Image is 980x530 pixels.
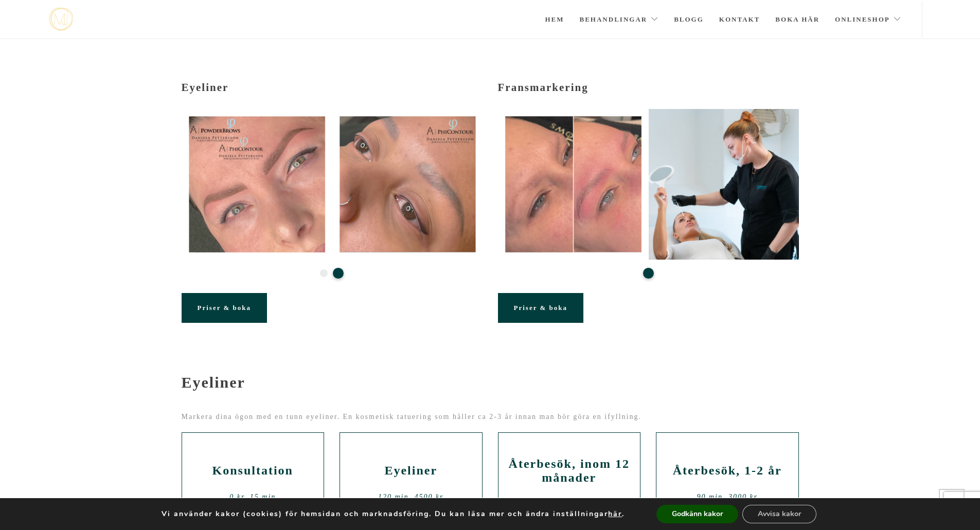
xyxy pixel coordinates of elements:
[580,2,659,38] a: Behandlingar
[49,8,73,31] img: mjstudio
[506,497,633,512] div: 90 min, 2500 kr
[608,509,622,519] button: här
[162,509,625,519] p: Vi använder kakor (cookies) för hemsidan och marknadsföring. Du kan läsa mer och ändra inställnin...
[320,269,328,277] button: 1 of 2
[190,464,316,478] h2: Konsultation
[835,2,901,38] a: Onlineshop
[348,464,474,478] h2: Eyeliner
[190,489,316,505] div: 0 kr, 15 min
[182,293,267,323] a: Priser & boka
[742,505,816,523] button: Avvisa kakor
[775,2,819,38] a: Boka här
[333,268,344,279] button: 2 of 2
[674,2,704,38] a: Blogg
[182,374,245,391] strong: Eyeliner
[719,2,760,38] a: Kontakt
[348,489,474,505] div: 120 min, 4500 kr
[514,304,567,312] span: Priser & boka
[182,409,799,425] p: Markera dina ögon med en tunn eyeliner. En kosmetisk tatuering som håller ca 2-3 år innan man bör...
[506,457,633,485] h2: Återbesök, inom 12 månader
[49,8,73,31] a: mjstudio mjstudio mjstudio
[182,81,229,94] span: Eyeliner
[498,81,589,94] span: Fransmarkering
[664,464,791,478] h2: Återbesök, 1-2 år
[198,304,251,312] span: Priser & boka
[656,505,738,523] button: Godkänn kakor
[545,2,564,38] a: Hem
[498,293,583,323] a: Priser & boka
[664,489,791,505] div: 90 min, 3000 kr
[182,356,188,374] span: -
[643,268,654,279] button: 1 of 1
